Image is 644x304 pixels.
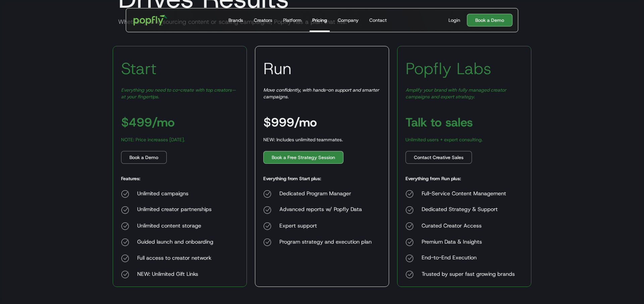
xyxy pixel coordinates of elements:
[422,190,515,198] div: Full-Service Content Management
[263,58,291,79] h3: Run
[137,222,213,230] div: Unlimited content storage
[335,8,361,32] a: Company
[137,206,213,214] div: Unlimited creator partnerships
[406,175,461,182] h5: Everything from Run plus:
[312,17,327,23] div: Pricing
[279,238,372,246] div: Program strategy and execution plan
[263,116,317,128] h3: $999/mo
[422,222,515,230] div: Curated Creator Access
[137,254,213,262] div: Full access to creator network
[446,17,463,23] a: Login
[121,58,157,79] h3: Start
[414,154,464,161] div: Contact Creative Sales
[279,222,372,230] div: Expert support
[121,175,140,182] h5: Features:
[283,17,302,23] div: Platform
[422,254,515,262] div: End-to-End Execution
[263,136,343,143] div: NEW: Includes unlimited teammates.
[263,175,321,182] h5: Everything from Start plus:
[272,154,335,161] div: Book a Free Strategy Session
[422,206,515,214] div: Dedicated Strategy & Support
[406,116,473,128] h3: Talk to sales
[310,8,330,32] a: Pricing
[422,238,515,246] div: Premium Data & Insights
[263,151,343,164] a: Book a Free Strategy Session
[406,87,506,100] em: Amplify your brand with fully managed creator campaigns and expert strategy.
[137,238,213,246] div: Guided launch and onboarding
[369,17,387,23] div: Contact
[280,8,304,32] a: Platform
[121,151,167,164] a: Book a Demo
[251,8,275,32] a: Creators
[338,17,359,23] div: Company
[263,87,379,100] em: Move confidently, with hands-on support and smarter campaigns.
[406,151,472,164] a: Contact Creative Sales
[467,14,513,27] a: Book a Demo
[448,17,460,23] div: Login
[121,87,236,100] em: Everything you need to co-create with top creators—at your fingertips.
[129,10,172,30] a: home
[254,17,272,23] div: Creators
[129,154,158,161] div: Book a Demo
[406,58,491,79] h3: Popfly Labs
[279,206,372,214] div: Advanced reports w/ Popfly Data
[367,8,389,32] a: Contact
[422,270,515,278] div: Trusted by super fast growing brands
[121,116,175,128] h3: $499/mo
[121,136,185,143] div: NOTE: Price increases [DATE].
[137,270,213,278] div: NEW: Unlimited Gift Links
[228,17,243,23] div: Brands
[406,136,483,143] div: Unlimited users + expert consulting.
[137,190,213,198] div: Unlimited campaigns
[279,190,372,198] div: Dedicated Program Manager
[226,8,246,32] a: Brands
